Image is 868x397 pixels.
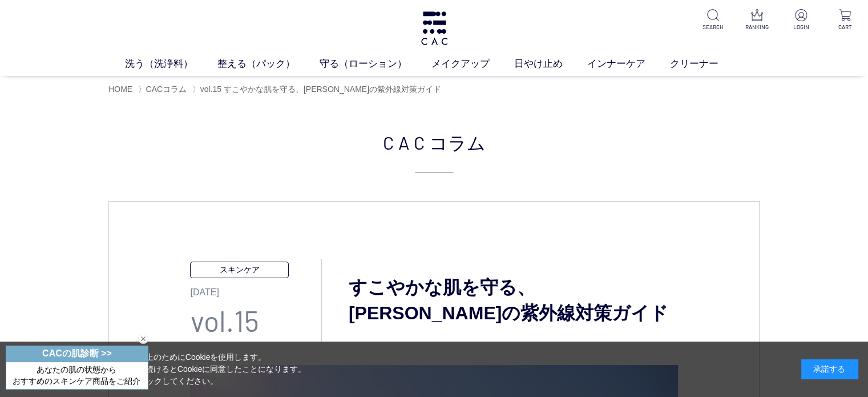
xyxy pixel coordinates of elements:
a: 守る（ローション） [320,57,431,71]
li: 〉 [192,84,444,95]
h3: すこやかな肌を守る、[PERSON_NAME]の紫外線対策ガイド [322,275,677,326]
p: vol.15 [190,299,321,342]
a: SEARCH [699,9,727,31]
h2: CAC [108,129,760,173]
img: logo [419,11,449,45]
p: RANKING [743,23,771,31]
a: LOGIN [787,9,815,31]
a: インナーケア [587,57,670,71]
li: 〉 [138,84,190,95]
span: コラム [429,129,486,156]
div: 当サイトでは、お客様へのサービス向上のためにCookieを使用します。 「承諾する」をクリックするか閲覧を続けるとCookieに同意したことになります。 詳細はこちらの をクリックしてください。 [10,351,306,387]
a: クリーナー [670,57,743,71]
a: CART [831,9,859,31]
a: メイクアップ [431,57,514,71]
p: SEARCH [699,23,727,31]
a: RANKING [743,9,771,31]
a: 整える（パック） [217,57,320,71]
p: CART [831,23,859,31]
p: LOGIN [787,23,815,31]
span: vol.15 すこやかな肌を守る、[PERSON_NAME]の紫外線対策ガイド [200,85,441,94]
div: 承諾する [801,359,858,379]
a: CACコラム [146,85,187,94]
a: 日やけ止め [514,57,587,71]
p: [DATE] [190,278,321,299]
a: 洗う（洗浄料） [125,57,217,71]
p: スキンケア [190,262,288,278]
a: HOME [108,85,132,94]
